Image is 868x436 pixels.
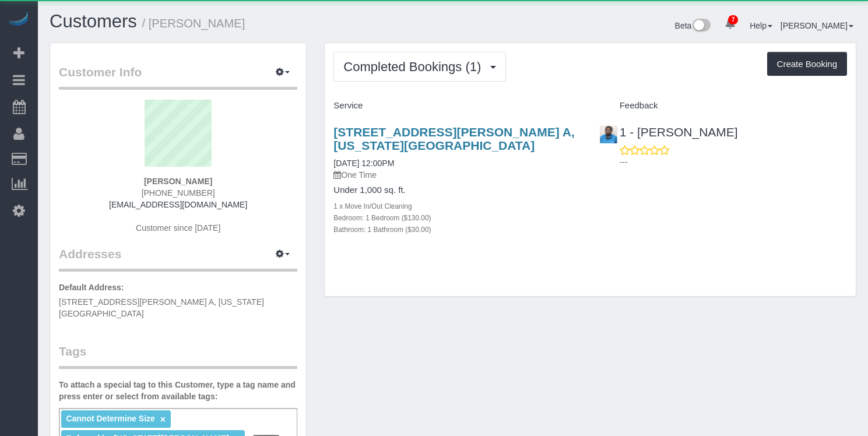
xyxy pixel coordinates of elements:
[59,282,124,293] label: Default Address:
[691,19,711,34] img: New interface
[675,21,711,30] a: Beta
[333,101,581,111] h4: Service
[50,11,137,31] a: Customers
[142,17,245,30] small: / [PERSON_NAME]
[144,177,212,186] strong: [PERSON_NAME]
[781,21,853,30] a: [PERSON_NAME]
[333,125,574,152] a: [STREET_ADDRESS][PERSON_NAME] A, [US_STATE][GEOGRAPHIC_DATA]
[109,200,247,209] a: [EMAIL_ADDRESS][DOMAIN_NAME]
[599,101,847,111] h4: Feedback
[333,226,431,234] small: Bathroom: 1 Bathroom ($30.00)
[333,169,581,181] p: One Time
[7,12,30,28] img: Automaid Logo
[620,156,847,168] p: ---
[333,52,506,82] button: Completed Bookings (1)
[600,126,617,143] img: 1 - Noufoh Sodandji
[333,159,394,168] a: [DATE] 12:00PM
[750,21,772,30] a: Help
[767,52,847,76] button: Create Booking
[728,15,738,24] span: 7
[142,188,215,198] span: [PHONE_NUMBER]
[599,125,738,139] a: 1 - [PERSON_NAME]
[136,223,220,233] span: Customer since [DATE]
[343,59,487,74] span: Completed Bookings (1)
[333,202,412,210] small: 1 x Move In/Out Cleaning
[59,343,297,369] legend: Tags
[66,414,154,423] span: Cannot Determine Size
[59,379,297,402] label: To attach a special tag to this Customer, type a tag name and press enter or select from availabl...
[59,64,297,90] legend: Customer Info
[160,414,166,424] a: ×
[333,185,581,195] h4: Under 1,000 sq. ft.
[59,297,264,318] span: [STREET_ADDRESS][PERSON_NAME] A, [US_STATE][GEOGRAPHIC_DATA]
[719,12,742,37] a: 7
[333,214,431,222] small: Bedroom: 1 Bedroom ($130.00)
